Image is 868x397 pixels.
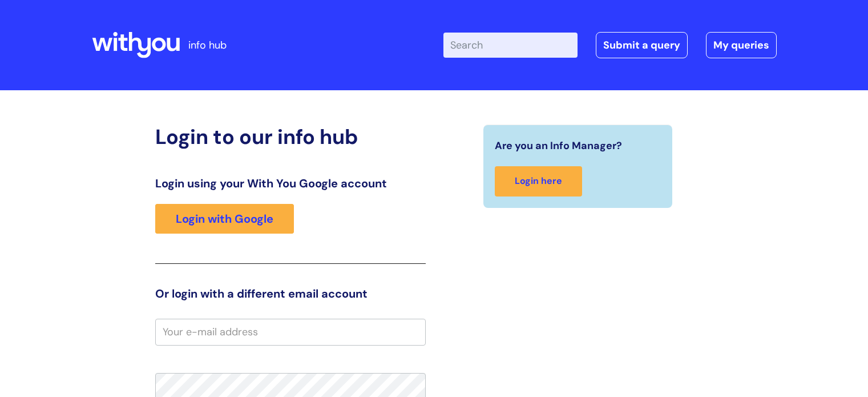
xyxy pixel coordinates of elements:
[155,177,426,190] h3: Login using your With You Google account
[155,319,426,345] input: Your e-mail address
[596,32,688,58] a: Submit a query
[495,137,622,155] span: Are you an Info Manager?
[706,32,777,58] a: My queries
[155,204,294,234] a: Login with Google
[188,36,227,54] p: info hub
[443,33,578,58] input: Search
[155,287,426,300] h3: Or login with a different email account
[495,166,582,197] a: Login here
[155,125,426,149] h2: Login to our info hub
